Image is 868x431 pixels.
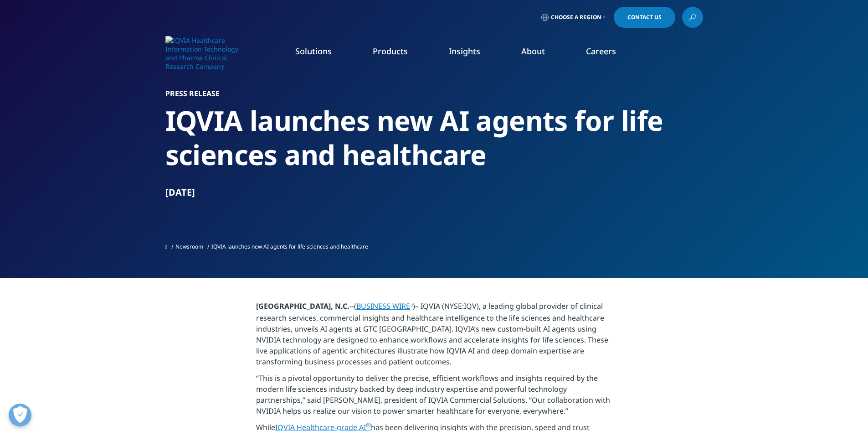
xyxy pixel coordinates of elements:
span: Contact Us [627,15,662,20]
button: Open Preferences [9,404,31,426]
h1: Press Release [165,89,703,98]
a: Products [373,46,408,57]
a: Insights [449,46,480,57]
h2: IQVIA launches new AI agents for life sciences and healthcare [165,104,703,172]
span: IQVIA launches new AI agents for life sciences and healthcare [211,243,368,250]
nav: Primary [242,32,703,75]
a: BUSINESS WIRE [356,301,413,311]
div: [DATE] [165,186,703,199]
a: Newsroom [175,243,203,250]
a: Careers [586,46,616,57]
a: About [521,46,545,57]
img: IQVIA Healthcare Information Technology and Pharma Clinical Research Company [165,36,238,71]
p: --( )– IQVIA (NYSE:IQV), a leading global provider of clinical research services, commercial insi... [256,301,612,373]
sup: ® [366,421,371,429]
a: Solutions [295,46,332,57]
span: Choose a Region [551,14,601,21]
p: “This is a pivotal opportunity to deliver the precise, efficient workflows and insights required ... [256,373,612,422]
a: Contact Us [614,7,675,28]
strong: [GEOGRAPHIC_DATA], N.C. [256,301,349,311]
